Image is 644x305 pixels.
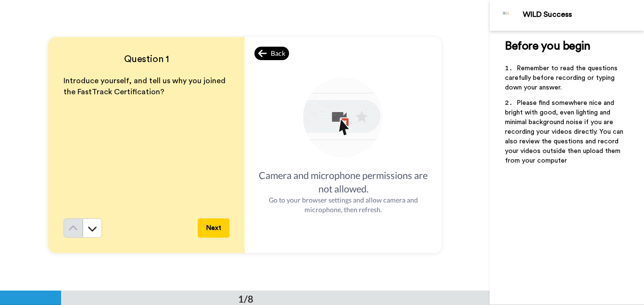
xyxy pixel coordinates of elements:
[301,76,386,161] img: allow-access.gif
[198,218,229,238] button: Next
[505,100,625,164] span: Please find somewhere nice and bright with good, even lighting and minimal background noise if yo...
[505,40,590,52] span: Before you begin
[523,10,644,19] div: WILD Success
[495,4,518,27] img: Profile Image
[271,49,285,58] span: Back
[63,77,227,96] span: Introduce yourself, and tell us why you joined the FastTrack Certification?
[505,65,619,91] span: Remember to read the questions carefully before recording or typing down your answer.
[63,52,229,66] h4: Question 1
[269,196,418,214] span: Go to your browser settings and allow camera and microphone, then refresh.
[254,168,432,195] div: Camera and microphone permissions are not allowed.
[254,47,289,60] div: Back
